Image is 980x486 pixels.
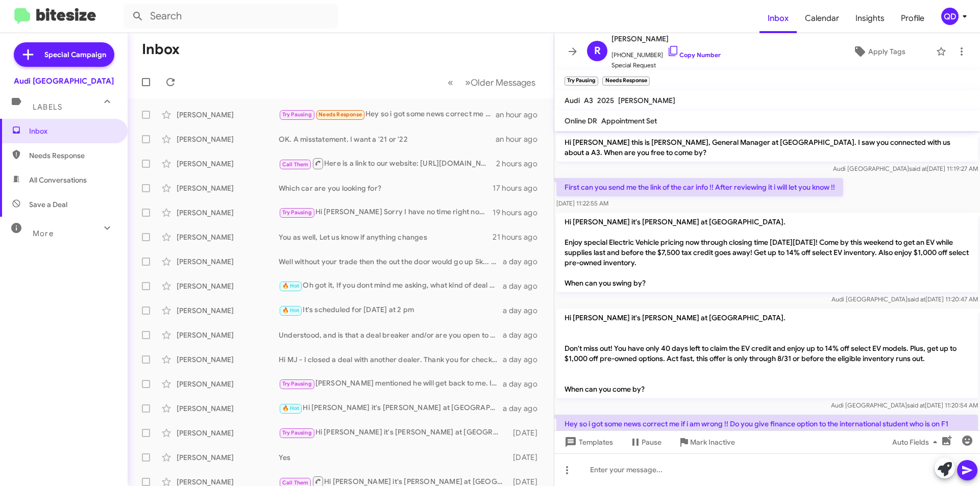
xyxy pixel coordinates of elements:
span: Audi [565,96,580,105]
button: Mark Inactive [670,433,743,451]
span: A3 [584,96,593,105]
div: Hi [PERSON_NAME] it's [PERSON_NAME] at [GEOGRAPHIC_DATA]. Don't miss out! You have only 40 days l... [279,402,503,414]
span: Labels [33,103,62,112]
button: Next [459,72,542,93]
span: Audi [GEOGRAPHIC_DATA] [DATE] 11:20:54 AM [831,401,978,409]
a: Inbox [759,4,797,33]
div: [PERSON_NAME] mentioned he will get back to me. I was waiting for his call back [279,378,503,390]
div: [DATE] [508,452,546,463]
div: It's scheduled for [DATE] at 2 pm [279,304,503,316]
span: 🔥 Hot [282,307,300,314]
div: a day ago [503,281,546,291]
div: [PERSON_NAME] [177,403,279,414]
p: Hey so i got some news correct me if i am wrong !! Do you give finance option to the internationa... [556,415,978,443]
span: [PERSON_NAME] [618,96,675,105]
div: [PERSON_NAME] [177,134,279,144]
div: [PERSON_NAME] [177,305,279,316]
span: said at [907,401,925,409]
div: Audi [GEOGRAPHIC_DATA] [14,76,114,86]
button: Apply Tags [826,42,931,61]
span: Special Campaign [44,49,106,60]
div: OK. A misstatement. I want a '21 or '22 [279,134,496,144]
div: QD [941,8,959,25]
small: Needs Response [602,76,649,86]
span: 2025 [597,96,614,105]
a: Insights [847,4,893,33]
div: Yes [279,452,508,463]
span: Call Them [282,161,309,168]
div: [PERSON_NAME] [177,330,279,340]
div: [PERSON_NAME] [177,354,279,365]
span: 🔥 Hot [282,283,300,289]
h1: Inbox [142,41,180,58]
span: said at [909,165,927,172]
button: Auto Fields [884,433,949,451]
div: an hour ago [496,134,546,144]
span: [DATE] 11:22:55 AM [556,199,608,207]
p: Hi [PERSON_NAME] it's [PERSON_NAME] at [GEOGRAPHIC_DATA]. Don't miss out! You have only 40 days l... [556,309,978,398]
div: [PERSON_NAME] [177,257,279,267]
a: Profile [893,4,933,33]
span: Audi [GEOGRAPHIC_DATA] [DATE] 11:19:27 AM [833,165,978,172]
span: Needs Response [29,150,116,161]
span: Audi [GEOGRAPHIC_DATA] [DATE] 11:20:47 AM [831,295,978,303]
div: [PERSON_NAME] [177,232,279,242]
div: You as well, Let us know if anything changes [279,232,493,242]
span: said at [908,295,925,303]
div: a day ago [503,257,546,267]
div: [PERSON_NAME] [177,428,279,438]
button: Templates [554,433,621,451]
div: 2 hours ago [496,159,546,169]
span: « [448,76,453,89]
div: 19 hours ago [493,208,546,218]
button: Previous [442,72,459,93]
div: Well without your trade then the out the door would go up 5k... Was there a number you were looki... [279,257,503,267]
div: Hi MJ - I closed a deal with another dealer. Thank you for checking in. [279,354,503,365]
div: [DATE] [508,428,546,438]
span: Templates [562,433,613,451]
div: [PERSON_NAME] [177,183,279,193]
span: Mark Inactive [690,433,735,451]
p: First can you send me the link of the car info !! After reviewing it i will let you know !! [556,178,843,196]
span: Needs Response [318,111,362,118]
div: Which car are you looking for? [279,183,493,193]
div: [PERSON_NAME] [177,379,279,389]
span: Pause [642,433,661,451]
span: 🔥 Hot [282,405,300,412]
span: Older Messages [471,77,535,88]
span: Special Request [611,60,721,70]
p: Hi [PERSON_NAME] this is [PERSON_NAME], General Manager at [GEOGRAPHIC_DATA]. I saw you connected... [556,133,978,162]
div: [PERSON_NAME] [177,281,279,291]
div: 17 hours ago [493,183,546,193]
div: a day ago [503,354,546,365]
span: Try Pausing [282,380,312,387]
span: » [465,76,471,89]
span: R [594,43,601,59]
span: Auto Fields [892,433,941,451]
div: [PERSON_NAME] [177,452,279,463]
span: More [33,229,54,238]
a: Calendar [797,4,847,33]
nav: Page navigation example [442,72,542,93]
input: Search [124,4,338,29]
div: 21 hours ago [493,232,546,242]
span: Call Them [282,479,309,486]
div: a day ago [503,330,546,340]
div: [PERSON_NAME] [177,110,279,120]
span: Online DR [565,116,597,125]
div: Understood, and is that a deal breaker and/or are you open to other cars we have here on the lot? [279,330,503,340]
div: Oh got it, If you dont mind me asking, what kind of deal are you getting there? What if i match o... [279,280,503,292]
div: Hi [PERSON_NAME] it's [PERSON_NAME] at [GEOGRAPHIC_DATA]. Don't miss out! You have only 40 days l... [279,427,508,439]
span: [PHONE_NUMBER] [611,45,721,60]
span: [PERSON_NAME] [611,33,721,45]
span: Try Pausing [282,111,312,118]
button: Pause [621,433,670,451]
span: Appointment Set [601,116,657,125]
span: Save a Deal [29,199,67,210]
button: QD [933,8,969,25]
a: Special Campaign [14,42,114,67]
span: Try Pausing [282,429,312,436]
